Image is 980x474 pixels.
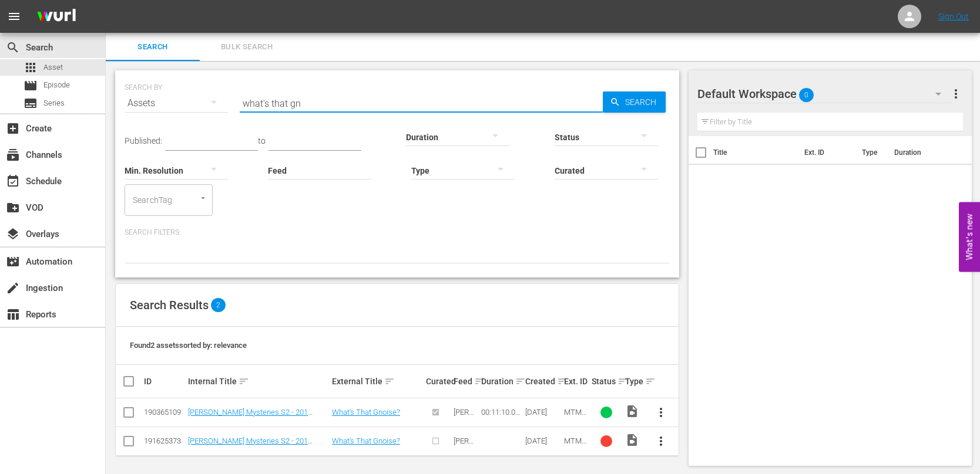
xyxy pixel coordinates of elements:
[332,408,400,417] a: What's That Gnoise?
[6,255,20,269] span: Automation
[144,436,184,445] div: 191625373
[6,307,20,321] span: Reports
[654,405,668,419] span: more_vert
[525,436,561,445] div: [DATE]
[113,40,193,54] span: Search
[959,202,980,272] button: Open Feedback Widget
[887,136,958,169] th: Duration
[525,408,561,417] div: [DATE]
[525,374,561,388] div: Created
[454,408,478,452] span: [PERSON_NAME] Mysteries S2
[799,83,814,107] span: 0
[713,136,797,169] th: Title
[647,427,675,455] button: more_vert
[515,376,526,387] span: sort
[7,9,21,23] span: menu
[24,79,38,93] span: Episode
[592,374,621,388] div: Status
[797,136,855,169] th: Ext. ID
[188,436,313,454] a: [PERSON_NAME] Mysteries S2 - 201 What's That Gnoise?
[617,376,628,387] span: sort
[125,136,162,145] span: Published:
[625,433,639,447] span: Video
[564,377,588,386] div: Ext. ID
[24,96,38,110] span: Series
[207,40,287,54] span: Bulk Search
[481,408,522,417] div: 00:11:10.036
[24,60,38,75] span: Asset
[43,79,70,91] span: Episode
[43,62,63,73] span: Asset
[258,136,266,145] span: to
[697,77,952,110] div: Default Workspace
[239,376,249,387] span: sort
[188,374,328,388] div: Internal Title
[564,408,586,425] span: MTM201F
[481,374,522,388] div: Duration
[211,298,226,312] span: 2
[647,398,675,426] button: more_vert
[6,227,20,241] span: Overlays
[144,377,184,386] div: ID
[125,87,228,120] div: Assets
[938,12,969,21] a: Sign Out
[188,408,313,425] a: [PERSON_NAME] Mysteries S2 - 201 What's That Gnoise?
[384,376,395,387] span: sort
[6,281,20,295] span: Ingestion
[426,377,450,386] div: Curated
[6,174,20,188] span: Schedule
[28,3,85,31] img: ans4CAIJ8jUAAAAAAAAAAAAAAAAAAAAAAAAgQb4GAAAAAAAAAAAAAAAAAAAAAAAAJMjXAAAAAAAAAAAAAAAAAAAAAAAAgAT5G...
[6,40,20,55] span: Search
[620,92,666,113] span: Search
[130,298,209,312] span: Search Results
[557,376,568,387] span: sort
[654,434,668,448] span: more_vert
[625,374,644,388] div: Type
[6,201,20,215] span: VOD
[130,341,247,350] span: Found 2 assets sorted by: relevance
[197,192,209,204] button: Open
[43,97,65,109] span: Series
[6,121,20,136] span: Create
[125,228,670,238] p: Search Filters:
[564,436,586,454] span: MTM201F
[474,376,485,387] span: sort
[603,92,666,113] button: Search
[949,87,963,101] span: more_vert
[144,408,184,417] div: 190365109
[454,374,478,388] div: Feed
[332,436,400,445] a: What's That Gnoise?
[855,136,887,169] th: Type
[6,148,20,162] span: Channels
[332,374,422,388] div: External Title
[625,404,639,418] span: Video
[949,80,963,108] button: more_vert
